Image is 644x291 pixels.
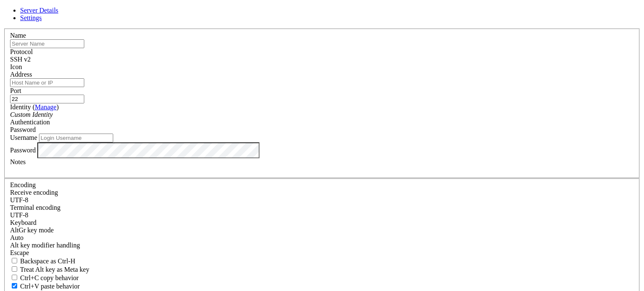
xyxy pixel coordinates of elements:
[10,196,634,204] div: UTF-8
[35,103,57,111] a: Manage
[39,134,113,142] input: Login Username
[10,48,33,55] label: Protocol
[20,7,58,14] a: Server Details
[10,249,29,256] span: Escape
[10,78,84,87] input: Host Name or IP
[10,158,26,165] label: Notes
[10,211,29,219] span: UTF-8
[10,134,37,141] label: Username
[10,234,23,241] span: Auto
[10,95,84,103] input: Port Number
[10,249,634,257] div: Escape
[10,189,58,196] label: Set the expected encoding for data received from the host. If the encodings do not match, visual ...
[10,111,634,118] div: Custom Identity
[10,234,634,242] div: Auto
[10,118,50,126] label: Authentication
[10,56,31,63] span: SSH v2
[10,266,89,273] label: Whether the Alt key acts as a Meta key or as a distinct Alt key.
[12,275,17,280] input: Ctrl+C copy behavior
[10,111,53,118] i: Custom Identity
[10,283,80,290] label: Ctrl+V pastes if true, sends ^V to host if false. Ctrl+Shift+V sends ^V to host if true, pastes i...
[10,274,79,281] label: Ctrl-C copies if true, send ^C to host if false. Ctrl-Shift-C sends ^C to host if true, copies if...
[10,56,634,63] div: SSH v2
[10,87,21,94] label: Port
[10,103,59,111] label: Identity
[12,283,17,288] input: Ctrl+V paste behavior
[12,266,17,272] input: Treat Alt key as Meta key
[10,204,60,211] label: The default terminal encoding. ISO-2022 enables character map translations (like graphics maps). ...
[10,146,36,153] label: Password
[20,266,89,273] span: Treat Alt key as Meta key
[10,196,29,203] span: UTF-8
[10,227,54,234] label: Set the expected encoding for data received from the host. If the encodings do not match, visual ...
[33,103,59,111] span: ( )
[12,258,17,263] input: Backspace as Ctrl-H
[10,126,634,134] div: Password
[10,71,32,78] label: Address
[20,258,75,265] span: Backspace as Ctrl-H
[20,274,79,281] span: Ctrl+C copy behavior
[10,242,80,249] label: Controls how the Alt key is handled. Escape: Send an ESC prefix. 8-Bit: Add 128 to the typed char...
[10,63,22,70] label: Icon
[20,14,42,21] a: Settings
[10,39,84,48] input: Server Name
[10,219,36,226] label: Keyboard
[10,181,36,188] label: Encoding
[10,211,634,219] div: UTF-8
[10,32,26,39] label: Name
[10,126,36,133] span: Password
[10,258,75,265] label: If true, the backspace should send BS ('\x08', aka ^H). Otherwise the backspace key should send '...
[20,283,80,290] span: Ctrl+V paste behavior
